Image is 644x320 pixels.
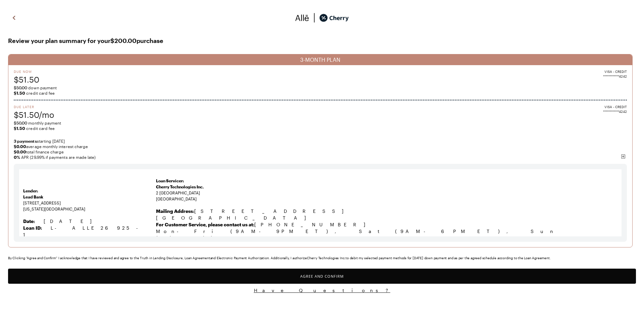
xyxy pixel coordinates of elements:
[23,194,43,199] strong: Lead Bank
[23,176,156,250] td: [STREET_ADDRESS] [US_STATE][GEOGRAPHIC_DATA]
[14,69,39,74] span: Due Now
[319,13,349,23] img: cherry_black_logo-DrOE_MJI.svg
[14,138,627,144] span: starting [DATE]
[14,104,54,109] span: Due Later
[14,154,627,160] span: APR (29.99% if payments are made late)
[44,218,98,224] span: [DATE]
[8,269,636,284] button: Agree and Confirm
[14,120,627,126] span: monthly payment
[14,144,627,149] span: average monthly interest charge
[14,139,37,143] strong: 3 payments
[604,69,627,74] span: VISA - CREDIT
[156,228,618,241] p: Mon-Fri (9AM-9PM ET), Sat (9AM-6PM ET), Sun (Closed)
[14,126,627,131] span: credit card fee
[8,256,636,261] div: By Clicking "Agree and Confirm" I acknowledge that I have reviewed and agree to the Truth in Lend...
[23,225,42,231] strong: Loan ID:
[309,13,319,23] img: svg%3e
[14,85,27,90] span: $50.00
[14,90,627,96] span: credit card fee
[14,109,54,120] span: $51.50/mo
[14,91,25,95] b: $1.50
[14,155,20,159] b: 0 %
[621,154,626,159] img: svg%3e
[156,184,204,189] span: Cherry Technologies Inc.
[14,74,39,85] span: $51.50
[14,149,26,154] strong: $0.00
[156,178,184,183] strong: Loan Servicer:
[295,13,309,23] img: svg%3e
[604,104,627,109] span: VISA - CREDIT
[14,144,26,149] strong: $0.00
[156,176,618,250] td: 2 [GEOGRAPHIC_DATA] [GEOGRAPHIC_DATA]
[156,221,618,228] p: [PHONE_NUMBER]
[10,13,18,23] img: svg%3e
[156,222,254,227] b: For Customer Service, please contact us at:
[14,121,27,125] span: $50.00
[8,287,636,293] button: Have Questions?
[8,54,632,65] div: 3-MONTH PLAN
[14,126,25,131] b: $1.50
[23,188,38,193] strong: Lender:
[23,218,35,224] strong: Date:
[156,208,618,221] p: [STREET_ADDRESS] [GEOGRAPHIC_DATA]
[23,225,154,237] span: L-ALLE26925-1
[14,85,627,90] span: down payment
[156,208,194,214] b: Mailing Address:
[14,149,627,154] span: total finance charge
[8,35,636,46] span: Review your plan summary for your $200.00 purchase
